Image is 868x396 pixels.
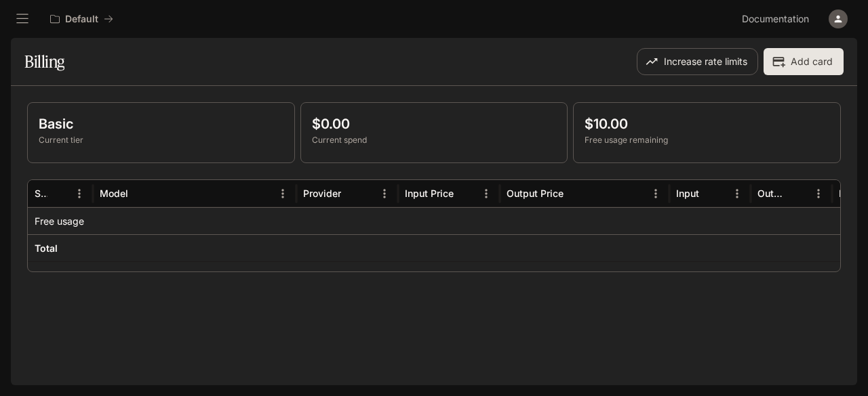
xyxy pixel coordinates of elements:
button: Sort [130,183,150,204]
button: Menu [69,183,90,204]
span: Documentation [742,11,809,28]
div: Model [100,188,128,199]
p: Current spend [312,134,557,146]
h1: Billing [24,48,64,75]
div: Output Price [507,188,564,199]
button: Sort [788,183,808,204]
h6: Total [35,242,58,255]
p: Current tier [39,134,283,146]
button: Add card [764,48,844,75]
button: Sort [565,183,585,204]
button: Menu [476,183,496,204]
button: Sort [49,183,69,204]
button: Menu [727,183,747,204]
div: Output [757,188,787,199]
p: Free usage [35,215,84,228]
p: $0.00 [312,114,557,134]
div: Input [676,188,699,199]
p: Basic [39,114,283,134]
button: Sort [455,183,475,204]
button: Sort [701,183,721,204]
p: Default [65,14,98,25]
p: Free usage remaining [585,134,829,146]
button: Menu [273,183,293,204]
button: Menu [808,183,829,204]
button: All workspaces [44,5,119,32]
div: Service [35,188,47,199]
p: $10.00 [585,114,829,134]
div: Input Price [405,188,454,199]
button: Menu [646,183,666,204]
button: open drawer [10,7,35,31]
div: Provider [303,188,341,199]
button: Increase rate limits [637,48,758,75]
a: Documentation [736,5,819,32]
button: Menu [374,183,395,204]
button: Sort [342,183,363,204]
